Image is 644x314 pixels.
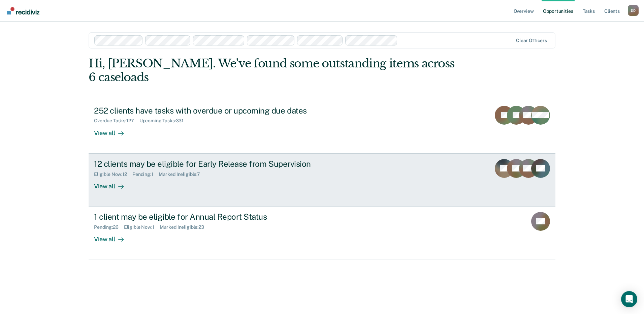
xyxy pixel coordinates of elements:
div: Pending : 26 [94,224,124,230]
div: D D [628,5,639,16]
a: 1 client may be eligible for Annual Report StatusPending:26Eligible Now:1Marked Ineligible:23View... [89,207,555,259]
div: Upcoming Tasks : 331 [139,118,189,124]
div: Overdue Tasks : 127 [94,118,139,124]
div: View all [94,124,132,137]
div: View all [94,230,132,243]
div: 12 clients may be eligible for Early Release from Supervision [94,159,330,169]
div: Eligible Now : 12 [94,171,132,177]
div: View all [94,177,132,190]
div: Hi, [PERSON_NAME]. We’ve found some outstanding items across 6 caseloads [89,57,462,84]
div: Marked Ineligible : 7 [159,171,205,177]
a: 12 clients may be eligible for Early Release from SupervisionEligible Now:12Pending:1Marked Ineli... [89,153,555,207]
div: Eligible Now : 1 [124,224,160,230]
div: Marked Ineligible : 23 [160,224,210,230]
button: Profile dropdown button [628,5,639,16]
img: Recidiviz [7,7,39,14]
div: 252 clients have tasks with overdue or upcoming due dates [94,106,330,116]
div: 1 client may be eligible for Annual Report Status [94,212,330,222]
a: 252 clients have tasks with overdue or upcoming due datesOverdue Tasks:127Upcoming Tasks:331View all [89,100,555,153]
div: Pending : 1 [132,171,159,177]
div: Clear officers [516,38,547,43]
div: Open Intercom Messenger [621,291,637,307]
